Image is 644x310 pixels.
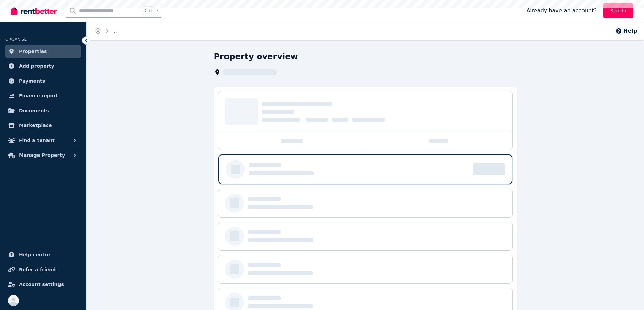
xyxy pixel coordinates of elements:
[5,263,81,276] a: Refer a friend
[19,92,58,100] span: Finance report
[5,89,81,103] a: Finance report
[5,45,81,58] a: Properties
[19,77,45,85] span: Payments
[19,265,56,274] span: Refer a friend
[5,74,81,88] a: Payments
[11,6,57,16] img: RentBetter
[603,3,633,18] a: Sign In
[19,47,47,55] span: Properties
[214,51,298,62] h1: Property overview
[5,104,81,117] a: Documents
[5,37,27,42] span: ORGANISE
[19,136,55,144] span: Find a tenant
[19,62,54,70] span: Add property
[156,8,159,13] span: k
[615,27,637,35] button: Help
[5,134,81,147] button: Find a tenant
[19,121,52,130] span: Marketplace
[19,280,64,288] span: Account settings
[114,28,119,34] span: ...
[5,278,81,291] a: Account settings
[5,148,81,162] button: Manage Property
[19,251,50,259] span: Help centre
[19,107,49,115] span: Documents
[143,6,153,15] span: Ctrl
[19,151,65,159] span: Manage Property
[5,59,81,73] a: Add property
[5,248,81,261] a: Help centre
[526,7,597,15] span: Already have an account?
[87,22,127,40] nav: Breadcrumb
[5,119,81,132] a: Marketplace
